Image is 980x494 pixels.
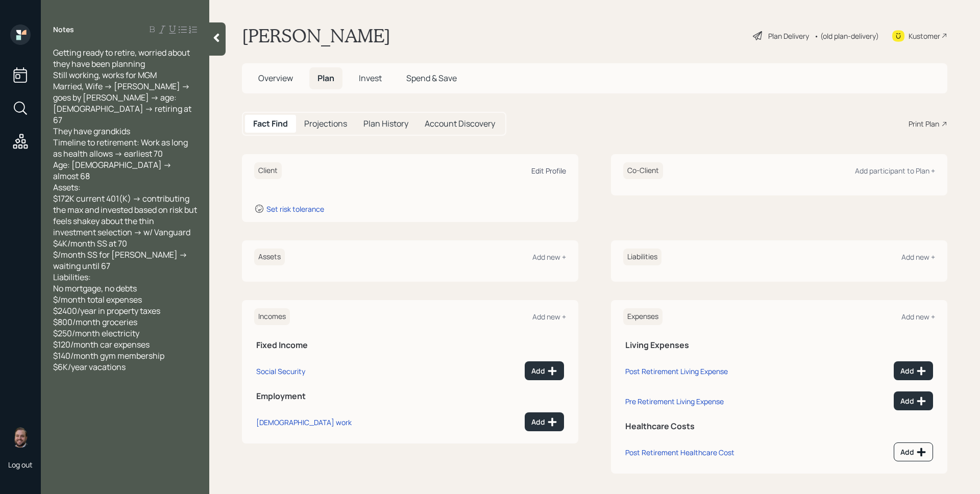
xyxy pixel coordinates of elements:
[266,204,324,214] div: Set risk tolerance
[909,31,940,41] div: Kustomer
[532,312,566,322] div: Add new +
[814,31,879,41] div: • (old plan-delivery)
[894,361,933,380] button: Add
[623,308,663,325] h6: Expenses
[242,24,390,47] h1: [PERSON_NAME]
[623,249,661,265] h6: Liabilities
[304,119,347,129] h5: Projections
[623,162,663,179] h6: Co-Client
[625,340,933,350] h5: Living Expenses
[53,47,199,373] span: Getting ready to retire, worried about they have been planning Still working, works for MGM Marri...
[254,249,285,265] h6: Assets
[625,366,728,376] div: Post Retirement Living Expense
[901,312,935,322] div: Add new +
[625,448,734,457] div: Post Retirement Healthcare Cost
[363,119,408,129] h5: Plan History
[531,366,557,376] div: Add
[768,31,809,41] div: Plan Delivery
[525,361,564,380] button: Add
[254,308,290,325] h6: Incomes
[531,417,557,427] div: Add
[532,252,566,262] div: Add new +
[901,252,935,262] div: Add new +
[525,412,564,431] button: Add
[909,118,939,129] div: Print Plan
[625,397,724,406] div: Pre Retirement Living Expense
[894,391,933,410] button: Add
[8,460,33,470] div: Log out
[531,166,566,176] div: Edit Profile
[256,417,352,427] div: [DEMOGRAPHIC_DATA] work
[258,72,293,84] span: Overview
[425,119,495,129] h5: Account Discovery
[900,447,926,457] div: Add
[359,72,382,84] span: Invest
[256,391,564,401] h5: Employment
[256,366,305,376] div: Social Security
[894,442,933,461] button: Add
[53,24,74,35] label: Notes
[625,422,933,431] h5: Healthcare Costs
[900,366,926,376] div: Add
[256,340,564,350] h5: Fixed Income
[254,162,282,179] h6: Client
[406,72,457,84] span: Spend & Save
[10,427,31,448] img: james-distasi-headshot.png
[855,166,935,176] div: Add participant to Plan +
[900,396,926,406] div: Add
[317,72,334,84] span: Plan
[253,119,288,129] h5: Fact Find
